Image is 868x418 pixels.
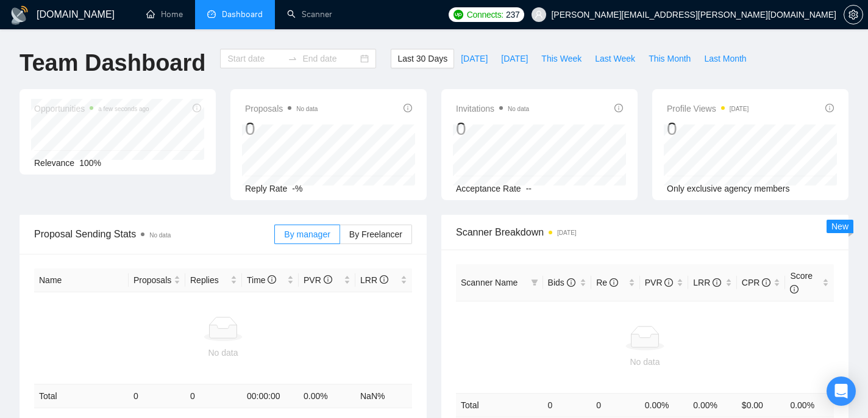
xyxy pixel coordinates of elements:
[762,278,770,287] span: info-circle
[454,49,494,68] button: [DATE]
[667,117,749,140] div: 0
[790,285,799,294] span: info-circle
[227,52,283,65] input: Start date
[380,275,388,284] span: info-circle
[404,104,412,112] span: info-circle
[391,49,454,68] button: Last 30 Days
[825,104,834,112] span: info-circle
[591,393,640,417] td: 0
[467,8,503,21] span: Connects:
[461,52,488,65] span: [DATE]
[355,384,412,408] td: NaN %
[697,49,753,68] button: Last Month
[247,275,276,285] span: Time
[742,278,770,287] span: CPR
[461,278,518,287] span: Scanner Name
[526,184,532,193] span: --
[588,49,642,68] button: Last Week
[456,117,529,140] div: 0
[299,384,355,408] td: 0.00 %
[667,101,749,116] span: Profile Views
[640,393,689,417] td: 0.00 %
[785,393,834,417] td: 0.00 %
[844,10,863,20] span: setting
[284,229,330,239] span: By manager
[535,49,588,68] button: This Week
[39,346,407,359] div: No data
[190,273,228,287] span: Replies
[531,279,538,286] span: filter
[649,52,691,65] span: This Month
[713,278,721,287] span: info-circle
[737,393,786,417] td: $ 0.00
[245,101,318,116] span: Proposals
[456,184,521,193] span: Acceptance Rate
[185,384,242,408] td: 0
[34,268,129,292] th: Name
[790,271,813,294] span: Score
[667,184,790,193] span: Only exclusive agency members
[831,222,848,231] span: New
[397,52,447,65] span: Last 30 Days
[324,275,332,284] span: info-circle
[296,106,318,112] span: No data
[642,49,697,68] button: This Month
[827,377,856,406] div: Open Intercom Messenger
[133,273,171,287] span: Proposals
[506,8,519,21] span: 237
[456,393,543,417] td: Total
[688,393,737,417] td: 0.00 %
[501,52,528,65] span: [DATE]
[548,278,575,287] span: Bids
[461,355,829,369] div: No data
[129,384,185,408] td: 0
[614,104,623,112] span: info-circle
[185,268,242,292] th: Replies
[645,278,674,287] span: PVR
[730,106,749,112] time: [DATE]
[268,275,276,284] span: info-circle
[456,225,834,240] span: Scanner Breakdown
[149,232,171,239] span: No data
[146,9,183,20] a: homeHome
[10,5,29,25] img: logo
[304,275,332,285] span: PVR
[288,54,297,63] span: to
[245,184,287,193] span: Reply Rate
[34,158,74,168] span: Relevance
[704,52,746,65] span: Last Month
[528,273,541,292] span: filter
[292,184,302,193] span: -%
[207,10,216,18] span: dashboard
[79,158,101,168] span: 100%
[567,278,575,287] span: info-circle
[456,101,529,116] span: Invitations
[34,226,274,242] span: Proposal Sending Stats
[557,229,576,236] time: [DATE]
[535,10,543,19] span: user
[541,52,582,65] span: This Week
[508,106,529,112] span: No data
[20,49,205,77] h1: Team Dashboard
[360,275,388,285] span: LRR
[34,384,129,408] td: Total
[222,9,263,20] span: Dashboard
[664,278,673,287] span: info-circle
[302,52,358,65] input: End date
[596,278,618,287] span: Re
[129,268,185,292] th: Proposals
[595,52,635,65] span: Last Week
[288,54,297,63] span: swap-right
[610,278,618,287] span: info-circle
[543,393,592,417] td: 0
[693,278,721,287] span: LRR
[454,10,463,20] img: upwork-logo.png
[287,9,332,20] a: searchScanner
[844,5,863,24] button: setting
[494,49,535,68] button: [DATE]
[844,10,863,20] a: setting
[349,229,402,239] span: By Freelancer
[245,117,318,140] div: 0
[242,384,299,408] td: 00:00:00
